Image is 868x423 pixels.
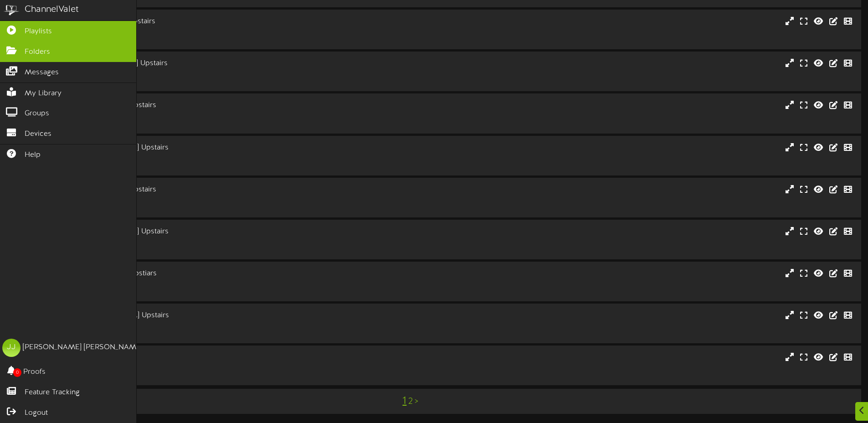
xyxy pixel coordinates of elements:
[36,287,369,294] div: # 10136
[36,203,369,211] div: # 10134
[36,227,369,237] div: Q2 3 [GEOGRAPHIC_DATA] Upstairs
[23,367,46,377] span: Proofs
[36,185,369,195] div: Q2 3 [PERSON_NAME] Upstairs
[25,3,79,16] div: ChannelValet
[25,88,62,99] span: My Library
[2,339,21,357] div: JJ
[25,408,48,418] span: Logout
[25,150,41,160] span: Help
[36,69,369,77] div: Landscape ( 16:9 )
[36,371,369,378] div: # 10137
[36,35,369,42] div: # 10133
[36,310,369,321] div: Q2 4 [GEOGRAPHIC_DATA] Upstairs
[36,111,369,119] div: Landscape ( 16:9 )
[25,108,49,119] span: Groups
[23,342,143,353] div: [PERSON_NAME] [PERSON_NAME]
[36,268,369,279] div: Q2 4 [PERSON_NAME] Upstiars
[36,16,369,27] div: Q2 1 [PERSON_NAME] Upstairs
[36,237,369,245] div: Landscape ( 16:9 )
[36,245,369,253] div: # 10138
[36,119,369,126] div: # 10135
[402,395,406,407] a: 1
[36,321,369,329] div: Landscape ( 16:9 )
[36,100,369,111] div: Q2 2 [PERSON_NAME] Upstairs
[13,368,21,377] span: 0
[25,387,80,398] span: Feature Tracking
[36,363,369,371] div: Landscape ( 16:9 )
[25,47,50,57] span: Folders
[36,153,369,160] div: Landscape ( 16:9 )
[36,279,369,287] div: Landscape ( 16:9 )
[36,329,369,336] div: # 10140
[36,77,369,84] div: # 10139
[36,27,369,35] div: Landscape ( 16:9 )
[25,26,52,37] span: Playlists
[408,397,413,407] a: 2
[36,195,369,202] div: Landscape ( 16:9 )
[36,352,369,363] div: Q2 5 West Hall Upstairs
[36,160,369,168] div: # 10143
[36,58,369,69] div: Q2 1 [GEOGRAPHIC_DATA] Upstairs
[25,129,51,139] span: Devices
[25,67,59,78] span: Messages
[36,143,369,153] div: Q2 2 [GEOGRAPHIC_DATA] Upstairs
[415,397,418,407] a: >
